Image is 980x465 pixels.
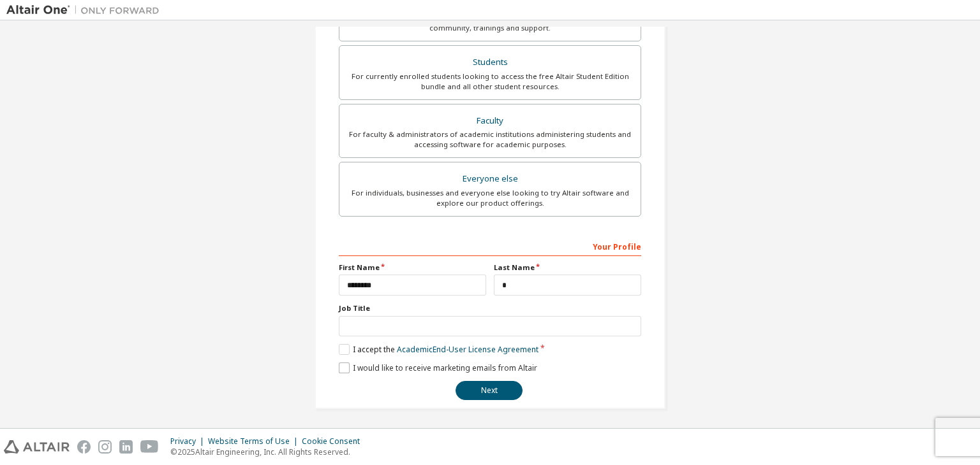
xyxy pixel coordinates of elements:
label: I would like to receive marketing emails from Altair [339,362,537,373]
img: altair_logo.svg [4,440,70,454]
p: © 2025 Altair Engineering, Inc. All Rights Reserved. [170,447,367,457]
label: Job Title [339,303,641,313]
div: For currently enrolled students looking to access the free Altair Student Edition bundle and all ... [347,71,633,92]
img: instagram.svg [98,440,112,454]
div: For faculty & administrators of academic institutions administering students and accessing softwa... [347,129,633,150]
div: Privacy [170,436,208,447]
div: Students [347,54,633,71]
div: Faculty [347,112,633,130]
div: Everyone else [347,170,633,188]
img: youtube.svg [140,440,159,454]
label: First Name [339,262,486,273]
div: For individuals, businesses and everyone else looking to try Altair software and explore our prod... [347,188,633,208]
img: linkedin.svg [119,440,133,454]
img: facebook.svg [77,440,91,454]
div: Website Terms of Use [208,436,302,447]
a: Academic End-User License Agreement [397,344,538,355]
div: Cookie Consent [302,436,367,447]
button: Next [456,381,523,400]
label: Last Name [494,262,641,273]
img: Altair One [6,4,166,17]
div: Your Profile [339,236,641,256]
label: I accept the [339,344,538,355]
